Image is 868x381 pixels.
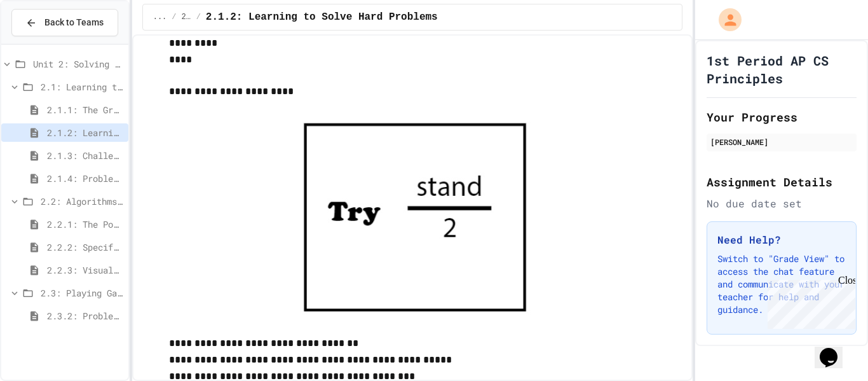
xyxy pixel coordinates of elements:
[815,330,855,368] iframe: chat widget
[41,195,123,208] span: 2.2: Algorithms - from Pseudocode to Flowcharts
[33,57,123,71] span: Unit 2: Solving Problems in Computer Science
[153,12,167,22] span: ...
[717,253,846,316] p: Switch to "Grade View" to access the chat feature and communicate with your teacher for help and ...
[707,52,857,87] h1: 1st Period AP CS Principles
[196,12,201,22] span: /
[41,286,123,300] span: 2.3: Playing Games
[47,309,123,322] span: 2.3.2: Problem Solving Reflection
[47,218,123,231] span: 2.2.1: The Power of Algorithms
[710,136,853,148] div: [PERSON_NAME]
[47,126,123,139] span: 2.1.2: Learning to Solve Hard Problems
[717,232,846,247] h3: Need Help?
[47,240,123,254] span: 2.2.2: Specifying Ideas with Pseudocode
[47,103,123,116] span: 2.1.1: The Growth Mindset
[5,5,88,81] div: Chat with us now!Close
[172,12,176,22] span: /
[11,9,118,36] button: Back to Teams
[47,263,123,277] span: 2.2.3: Visualizing Logic with Flowcharts
[47,172,123,185] span: 2.1.4: Problem Solving Practice
[206,10,438,25] span: 2.1.2: Learning to Solve Hard Problems
[44,16,104,29] span: Back to Teams
[763,275,855,329] iframe: chat widget
[707,196,857,211] div: No due date set
[182,12,191,22] span: 2.1: Learning to Solve Hard Problems
[707,108,857,126] h2: Your Progress
[47,149,123,162] span: 2.1.3: Challenge Problem - The Bridge
[705,5,745,34] div: My Account
[41,80,123,94] span: 2.1: Learning to Solve Hard Problems
[707,173,857,191] h2: Assignment Details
